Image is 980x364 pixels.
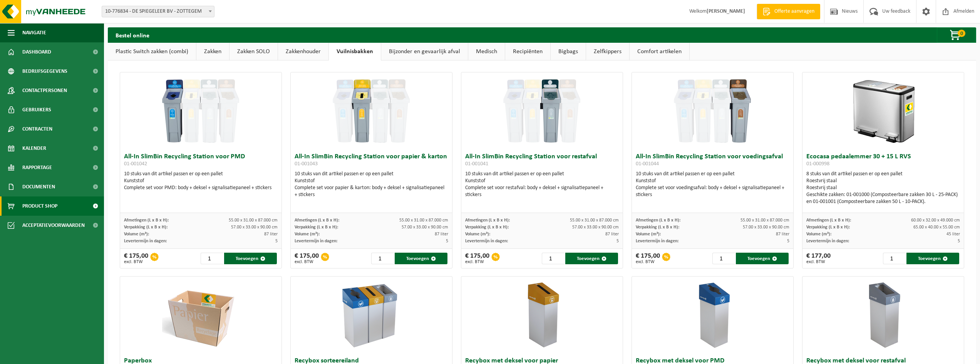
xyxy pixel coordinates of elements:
span: Product Shop [22,196,57,216]
span: 87 liter [264,232,278,237]
h2: Bestel online [108,27,157,42]
span: excl. BTW [295,260,319,264]
span: 87 liter [776,232,789,237]
span: 57.00 x 33.00 x 90.00 cm [743,225,789,230]
span: Volume (m³): [806,232,831,237]
img: 01-001044 [674,72,751,149]
span: 01-001043 [295,161,318,167]
button: Toevoegen [395,253,447,264]
div: Roestvrij staal [806,185,960,191]
span: 5 [787,239,789,243]
span: excl. BTW [124,260,148,264]
span: Verpakking (L x B x H): [465,225,509,230]
span: 01-001041 [465,161,488,167]
a: Zakken [196,43,229,60]
span: 55.00 x 31.00 x 87.000 cm [570,218,619,223]
div: 10 stuks van dit artikel passen er op een pallet [124,171,278,191]
span: Levertermijn in dagen: [806,239,849,243]
div: Complete set voor PMD: body + deksel + signalisatiepaneel + stickers [124,185,278,191]
span: excl. BTW [806,260,831,264]
div: Kunststof [295,178,448,185]
img: 02-014090 [674,277,751,354]
a: Medisch [468,43,505,60]
span: 0 [958,30,965,37]
div: € 177,00 [806,253,831,264]
span: 10-776834 - DE SPIEGELEER BV - ZOTTEGEM [102,6,214,17]
span: 65.00 x 40.00 x 55.00 cm [913,225,960,230]
div: 10 stuks van dit artikel passen er op een pallet [295,171,448,198]
strong: [PERSON_NAME] [707,8,745,14]
div: € 175,00 [295,253,319,264]
span: 55.00 x 31.00 x 87.000 cm [740,218,789,223]
span: Dashboard [22,42,51,62]
div: € 175,00 [465,253,489,264]
h3: All-In SlimBin Recycling Station voor papier & karton [295,153,448,169]
button: 0 [937,27,975,43]
button: Toevoegen [736,253,789,264]
div: € 175,00 [124,253,148,264]
span: 5 [958,239,960,243]
button: Toevoegen [224,253,277,264]
a: Bigbags [551,43,586,60]
div: Complete set voor voedingsafval: body + deksel + signalisatiepaneel + stickers [636,185,789,198]
span: Offerte aanvragen [772,8,816,15]
span: excl. BTW [465,260,489,264]
a: Zakkenhouder [278,43,328,60]
input: 1 [201,253,223,264]
img: 01-000670 [333,277,410,354]
input: 1 [371,253,394,264]
img: 02-014091 [503,277,580,354]
img: 01-001041 [503,72,580,149]
img: 01-000263 [162,277,239,354]
span: Gebruikers [22,100,51,119]
span: Levertermijn in dagen: [636,239,678,243]
span: 01-001042 [124,161,147,167]
span: 60.00 x 32.00 x 49.000 cm [911,218,960,223]
div: 8 stuks van dit artikel passen er op een pallet [806,171,960,205]
a: Recipiënten [505,43,550,60]
span: Documenten [22,177,55,196]
span: 5 [446,239,448,243]
span: Afmetingen (L x B x H): [806,218,851,223]
div: Kunststof [124,178,278,185]
span: Levertermijn in dagen: [465,239,508,243]
div: 10 stuks van dit artikel passen er op een pallet [465,171,619,198]
span: Verpakking (L x B x H): [295,225,338,230]
span: Levertermijn in dagen: [124,239,167,243]
a: Zelfkippers [586,43,629,60]
span: Afmetingen (L x B x H): [465,218,510,223]
span: 87 liter [435,232,448,237]
h3: Ecocasa pedaalemmer 30 + 15 L RVS [806,153,960,169]
img: 01-001043 [333,72,410,149]
img: 02-014089 [844,277,921,354]
span: Navigatie [22,23,46,42]
span: 87 liter [605,232,619,237]
div: Kunststof [465,178,619,185]
span: Volume (m³): [124,232,149,237]
img: 01-001042 [162,72,239,149]
span: 57.00 x 33.00 x 90.00 cm [231,225,278,230]
a: Comfort artikelen [630,43,689,60]
div: Kunststof [636,178,789,185]
span: Rapportage [22,158,52,177]
span: 57.00 x 33.00 x 90.00 cm [402,225,448,230]
button: Toevoegen [906,253,959,264]
div: 10 stuks van dit artikel passen er op een pallet [636,171,789,198]
a: Offerte aanvragen [757,4,820,19]
span: Afmetingen (L x B x H): [124,218,169,223]
img: 01-000998 [844,72,921,149]
a: Plastic Switch zakken (combi) [108,43,196,60]
span: 10-776834 - DE SPIEGELEER BV - ZOTTEGEM [102,6,214,17]
div: Geschikte zakken: 01-001000 (Composteerbare zakken 30 L - 25-PACK) en 01-001001 (Composteerbare z... [806,191,960,205]
div: Complete set voor restafval: body + deksel + signalisatiepaneel + stickers [465,185,619,198]
input: 1 [883,253,906,264]
span: 45 liter [946,232,960,237]
span: Afmetingen (L x B x H): [295,218,339,223]
span: Bedrijfsgegevens [22,62,67,81]
h3: All-In SlimBin Recycling Station voor voedingsafval [636,153,789,169]
span: 57.00 x 33.00 x 90.00 cm [572,225,619,230]
a: Zakken SOLO [230,43,278,60]
span: 5 [275,239,278,243]
span: Kalender [22,139,46,158]
h3: All-In SlimBin Recycling Station voor restafval [465,153,619,169]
